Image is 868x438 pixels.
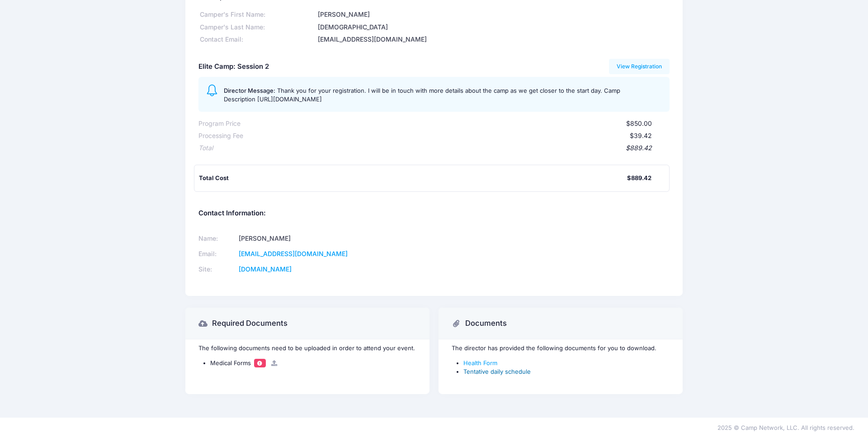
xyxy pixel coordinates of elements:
td: Name: [198,231,236,246]
h5: Contact Information: [198,209,670,218]
div: Camper's First Name: [198,10,316,19]
a: Tentative daily schedule [463,368,531,375]
div: [EMAIL_ADDRESS][DOMAIN_NAME] [316,35,670,44]
div: Total Cost [199,174,627,183]
td: [PERSON_NAME] [236,231,423,246]
h5: Elite Camp: Session 2 [198,63,269,71]
a: View Registration [609,59,670,74]
div: Processing Fee [198,131,243,141]
td: Email: [198,246,236,262]
span: Director Message: [224,87,275,94]
div: Program Price [198,119,241,129]
span: 2025 © Camp Network, LLC. All rights reserved. [717,424,854,431]
td: Site: [198,262,236,277]
a: Health Form [463,359,497,367]
div: $889.42 [627,174,651,183]
div: $39.42 [243,131,652,141]
div: $889.42 [213,143,652,153]
div: Contact Email: [198,35,316,44]
h3: Required Documents [212,319,288,328]
p: The director has provided the following documents for you to download. [452,344,670,353]
a: [EMAIL_ADDRESS][DOMAIN_NAME] [239,250,348,257]
h3: Documents [465,319,507,328]
div: Camper's Last Name: [198,23,316,32]
span: Medical Forms [210,359,251,367]
div: [PERSON_NAME] [316,10,670,19]
span: $850.00 [626,119,652,127]
div: [DEMOGRAPHIC_DATA] [316,23,670,32]
div: Total [198,143,213,153]
span: Thank you for your registration. I will be in touch with more details about the camp as we get cl... [224,87,620,103]
a: [DOMAIN_NAME] [239,265,292,273]
p: The following documents need to be uploaded in order to attend your event. [198,344,416,353]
